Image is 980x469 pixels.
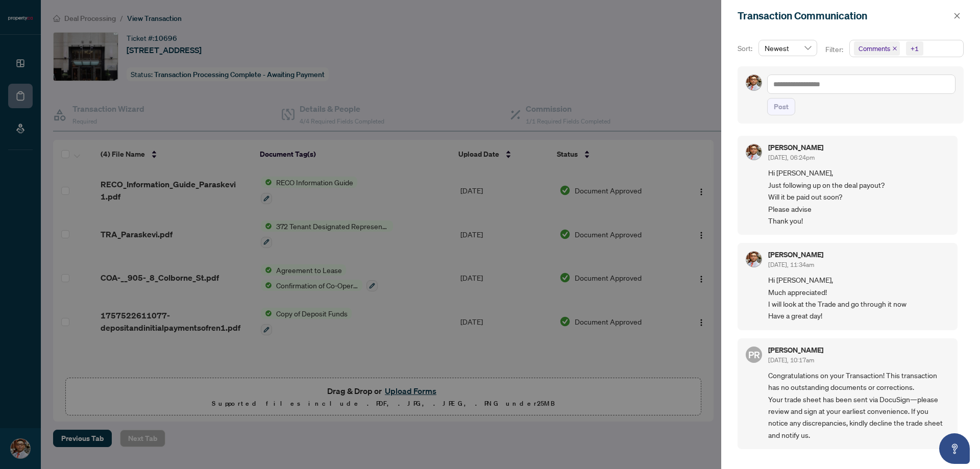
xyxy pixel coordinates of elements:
span: [DATE], 06:24pm [768,154,815,161]
div: Transaction Communication [738,8,950,23]
span: Hi [PERSON_NAME], Much appreciated! I will look at the Trade and go through it now Have a great day! [768,274,949,322]
span: Hi [PERSON_NAME], Just following up on the deal payout? Will it be paid out soon? Please advise T... [768,167,949,227]
span: [DATE], 10:17am [768,356,814,364]
h5: [PERSON_NAME] [768,251,823,258]
p: Filter: [825,44,845,55]
div: +1 [911,43,919,54]
span: [DATE], 11:34am [768,261,814,268]
p: Sort: [738,43,754,54]
h5: [PERSON_NAME] [768,144,823,151]
button: Post [767,98,795,115]
span: close [892,46,897,51]
span: close [953,12,961,19]
img: Profile Icon [746,252,762,267]
button: Open asap [939,433,970,464]
img: Profile Icon [746,75,762,90]
h5: [PERSON_NAME] [768,347,823,354]
span: Newest [765,40,811,56]
span: Congratulations on your Transaction! This transaction has no outstanding documents or corrections... [768,369,949,441]
span: Comments [859,43,890,54]
span: PR [748,348,760,362]
img: Profile Icon [746,144,762,160]
span: Comments [854,41,900,56]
